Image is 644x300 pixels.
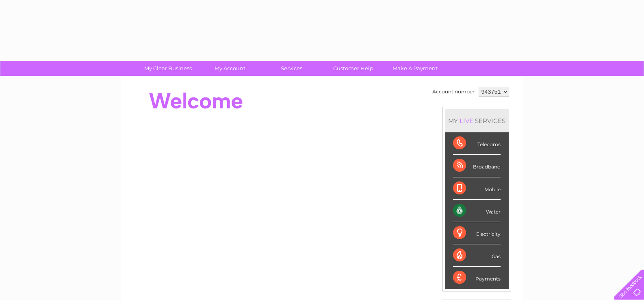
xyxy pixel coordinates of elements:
[453,132,501,155] div: Telecoms
[430,85,477,99] td: Account number
[453,155,501,177] div: Broadband
[453,177,501,200] div: Mobile
[445,109,509,132] div: MY SERVICES
[453,267,501,289] div: Payments
[453,222,501,244] div: Electricity
[382,61,449,76] a: Make A Payment
[134,61,202,76] a: My Clear Business
[320,61,387,76] a: Customer Help
[453,200,501,222] div: Water
[458,117,475,125] div: LIVE
[196,61,263,76] a: My Account
[258,61,325,76] a: Services
[453,244,501,267] div: Gas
